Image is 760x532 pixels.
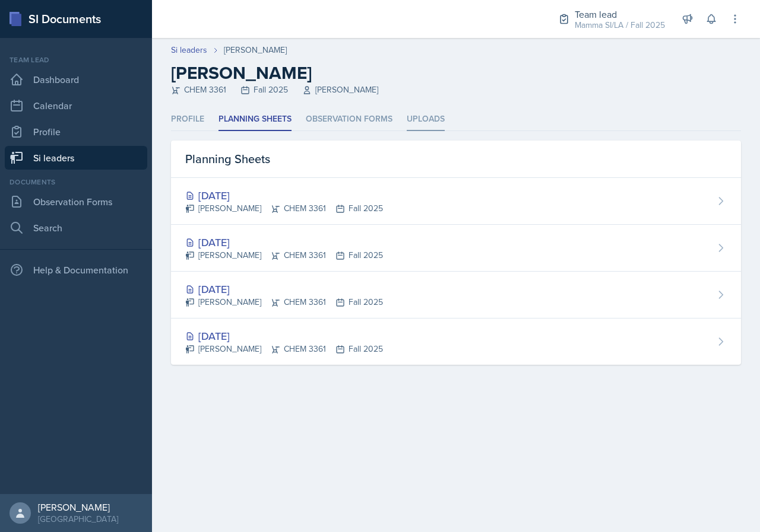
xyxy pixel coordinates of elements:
[171,318,741,365] a: [DATE] [PERSON_NAME]CHEM 3361Fall 2025
[185,328,383,344] div: [DATE]
[5,55,147,65] div: Team lead
[218,108,292,131] li: Planning Sheets
[171,141,741,178] div: Planning Sheets
[5,120,147,144] a: Profile
[185,202,383,215] div: [PERSON_NAME] CHEM 3361 Fall 2025
[171,225,741,272] a: [DATE] [PERSON_NAME]CHEM 3361Fall 2025
[224,44,287,56] div: [PERSON_NAME]
[5,258,147,282] div: Help & Documentation
[171,44,207,56] a: Si leaders
[171,62,741,84] h2: [PERSON_NAME]
[171,178,741,225] a: [DATE] [PERSON_NAME]CHEM 3361Fall 2025
[306,108,392,131] li: Observation Forms
[185,234,383,250] div: [DATE]
[185,249,383,262] div: [PERSON_NAME] CHEM 3361 Fall 2025
[171,108,204,131] li: Profile
[575,19,665,31] div: Mamma SI/LA / Fall 2025
[38,501,118,513] div: [PERSON_NAME]
[185,281,383,297] div: [DATE]
[5,146,147,170] a: Si leaders
[171,272,741,318] a: [DATE] [PERSON_NAME]CHEM 3361Fall 2025
[5,68,147,91] a: Dashboard
[171,84,741,96] div: CHEM 3361 Fall 2025 [PERSON_NAME]
[38,513,118,525] div: [GEOGRAPHIC_DATA]
[407,108,445,131] li: Uploads
[575,7,665,21] div: Team lead
[185,343,383,355] div: [PERSON_NAME] CHEM 3361 Fall 2025
[185,187,383,203] div: [DATE]
[5,216,147,240] a: Search
[5,94,147,117] a: Calendar
[5,190,147,214] a: Observation Forms
[185,296,383,308] div: [PERSON_NAME] CHEM 3361 Fall 2025
[5,177,147,187] div: Documents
